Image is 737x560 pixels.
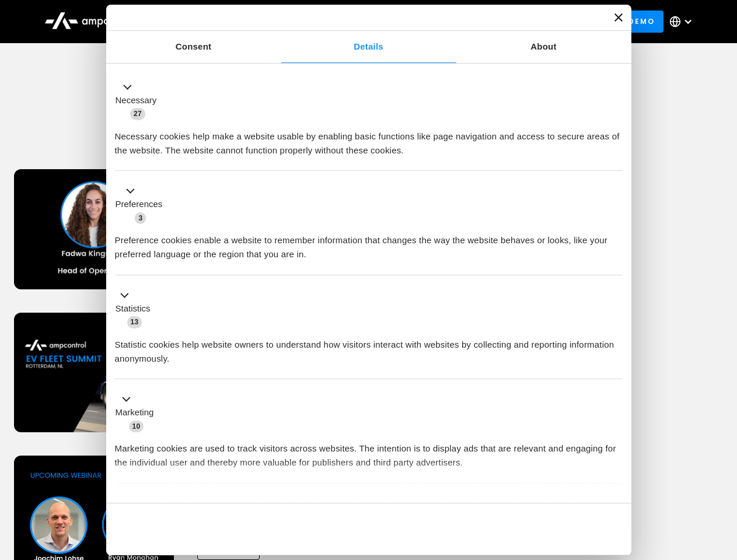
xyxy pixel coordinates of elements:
a: Details [281,31,456,63]
button: Statistics (13) [115,288,158,329]
button: Close banner [614,13,623,22]
span: 2 [193,498,204,510]
label: Marketing [116,406,154,419]
label: Statistics [116,302,151,316]
button: Marketing (10) [115,393,161,433]
span: 10 [129,421,144,432]
span: 13 [127,316,142,328]
label: Necessary [116,94,157,107]
button: Okay [455,512,622,546]
button: Unclassified (2) [115,496,211,511]
div: Marketing cookies are used to track visitors across websites. The intention is to display ads tha... [115,433,623,470]
span: 3 [135,212,146,224]
button: Necessary (27) [115,80,164,121]
a: Consent [106,31,281,63]
div: Preference cookies enable a website to remember information that changes the way the website beha... [115,225,623,261]
span: 27 [130,108,145,120]
div: Statistic cookies help website owners to understand how visitors interact with websites by collec... [115,329,623,366]
label: Preferences [116,198,163,211]
a: About [456,31,631,63]
h1: Upcoming Webinars [14,118,724,146]
button: Preferences (3) [115,184,170,225]
div: Necessary cookies help make a website usable by enabling basic functions like page navigation and... [115,121,623,157]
